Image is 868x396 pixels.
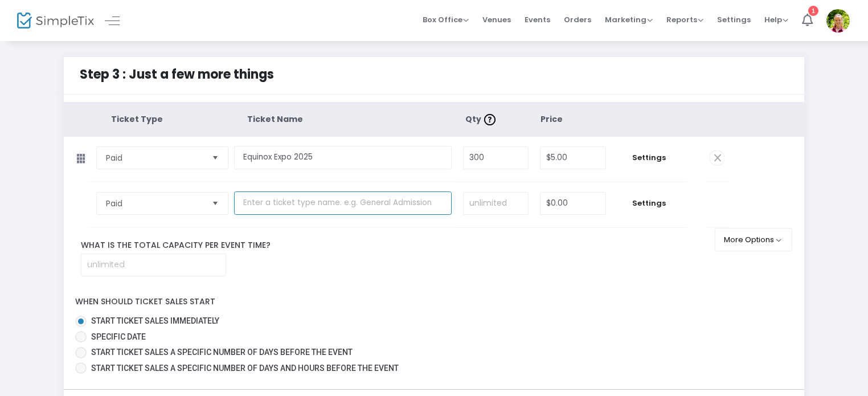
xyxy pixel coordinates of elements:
span: Paid [106,152,203,164]
span: Help [764,14,788,25]
label: When should ticket sales start [75,296,215,308]
button: Select [207,147,223,169]
span: Venues [482,5,511,34]
input: Price [541,193,605,214]
span: Price [541,113,563,125]
span: Start ticket sales a specific number of days before the event [91,348,353,357]
button: Select [207,193,223,214]
img: question-mark [484,114,496,125]
span: Paid [106,198,203,209]
input: unlimited [81,254,226,276]
span: Reports [666,14,703,25]
span: Specific Date [91,332,146,341]
div: Step 3 : Just a few more things [75,65,434,102]
span: Qty [465,113,498,125]
span: Ticket Name [247,113,303,125]
input: Enter a ticket type name. e.g. General Admission [234,191,452,215]
span: Start ticket sales a specific number of days and hours before the event [91,364,399,373]
span: Settings [617,152,681,164]
input: unlimited [464,193,528,214]
span: Ticket Type [111,113,163,125]
button: More Options [715,228,793,251]
input: Price [541,147,605,169]
span: Marketing [605,14,653,25]
span: Orders [564,5,591,34]
div: 1 [808,6,818,16]
label: What is the total capacity per event time? [72,239,721,251]
span: Box Office [423,14,469,25]
span: Events [525,5,550,34]
input: Enter a ticket type name. e.g. General Admission [234,146,452,169]
span: Start ticket sales immediately [91,316,219,325]
span: Settings [717,5,751,34]
span: Settings [617,198,681,209]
